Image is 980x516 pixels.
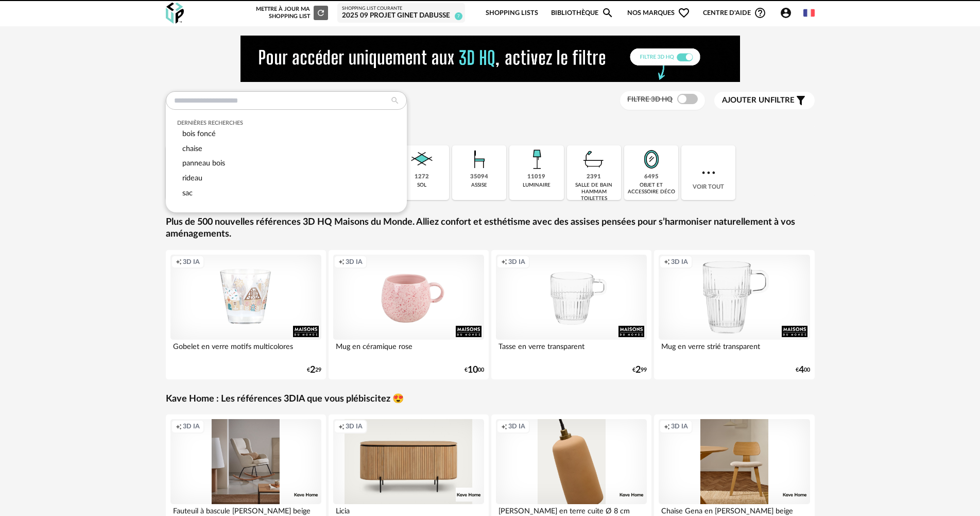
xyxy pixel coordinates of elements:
img: fr [803,7,815,19]
a: Kave Home : Les références 3DIA que vous plébiscitez 😍 [166,393,404,405]
span: rideau [182,174,202,182]
span: Creation icon [176,422,182,430]
span: 3D IA [671,258,688,266]
span: Creation icon [176,258,182,266]
span: sac [182,189,193,197]
span: 3D IA [508,258,525,266]
span: 3D IA [346,422,363,430]
span: 3D IA [346,258,363,266]
span: 10 [468,367,478,374]
div: € 29 [307,367,321,374]
div: € 00 [465,367,484,374]
span: 3D IA [671,422,688,430]
span: Creation icon [338,258,345,266]
span: 2 [635,367,641,374]
span: panneau bois [182,159,225,167]
a: BibliothèqueMagnify icon [551,1,614,25]
div: Mug en céramique rose [333,340,485,360]
span: Magnify icon [601,7,614,19]
span: Filtre 3D HQ [627,96,673,103]
a: Creation icon 3D IA Mug en céramique rose €1000 [329,250,489,379]
a: Plus de 500 nouvelles références 3D HQ Maisons du Monde. Alliez confort et esthétisme avec des as... [166,217,815,241]
span: 3D IA [183,258,200,266]
div: € 99 [632,367,647,374]
span: Account Circle icon [780,7,792,19]
img: Salle%20de%20bain.png [580,145,608,173]
div: Dernières recherches [177,120,395,127]
span: 2 [310,367,315,374]
span: Account Circle icon [780,7,797,19]
span: Creation icon [664,258,670,266]
span: Refresh icon [316,10,325,15]
span: 4 [799,367,804,374]
a: Creation icon 3D IA Mug en verre strié transparent €400 [654,250,815,379]
div: € 00 [796,367,810,374]
span: Ajouter un [722,96,770,104]
span: Creation icon [501,422,507,430]
span: Filter icon [795,94,807,107]
span: 3D IA [183,422,200,430]
a: Creation icon 3D IA Tasse en verre transparent €299 [491,250,652,379]
div: sol [417,182,426,189]
div: Tasse en verre transparent [496,340,647,360]
span: Nos marques [627,1,690,25]
span: Creation icon [501,258,507,266]
img: OXP [166,3,184,24]
div: Gobelet en verre motifs multicolores [170,340,322,360]
div: 11019 [527,173,545,181]
div: Shopping List courante [342,6,460,12]
a: Shopping List courante 2025 09 Projet GINET DABUSSE 7 [342,6,460,21]
img: Luminaire.png [523,145,551,173]
span: Creation icon [338,422,345,430]
a: Creation icon 3D IA Gobelet en verre motifs multicolores €229 [166,250,326,379]
img: more.7b13dc1.svg [699,163,718,182]
span: bois foncé [182,130,216,138]
div: assise [471,182,487,189]
div: salle de bain hammam toilettes [570,182,618,202]
a: Shopping Lists [486,1,538,25]
div: Voir tout [681,145,735,200]
span: chaise [182,145,202,153]
img: Sol.png [408,145,436,173]
div: luminaire [523,182,551,189]
img: Assise.png [466,145,493,173]
span: Heart Outline icon [678,7,690,19]
div: Mug en verre strié transparent [659,340,810,360]
img: NEW%20NEW%20HQ%20NEW_V1.gif [240,36,740,82]
span: 7 [455,12,462,20]
div: 6495 [644,173,659,181]
div: 1272 [415,173,429,181]
span: 3D IA [508,422,525,430]
img: Miroir.png [638,145,665,173]
span: filtre [722,95,795,106]
div: 2025 09 Projet GINET DABUSSE [342,11,460,21]
button: Ajouter unfiltre Filter icon [714,92,815,109]
div: 35094 [470,173,488,181]
span: Creation icon [664,422,670,430]
div: 2391 [587,173,601,181]
span: Centre d'aideHelp Circle Outline icon [703,7,766,19]
div: objet et accessoire déco [627,182,675,195]
span: Help Circle Outline icon [754,7,766,19]
div: Mettre à jour ma Shopping List [254,6,328,20]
